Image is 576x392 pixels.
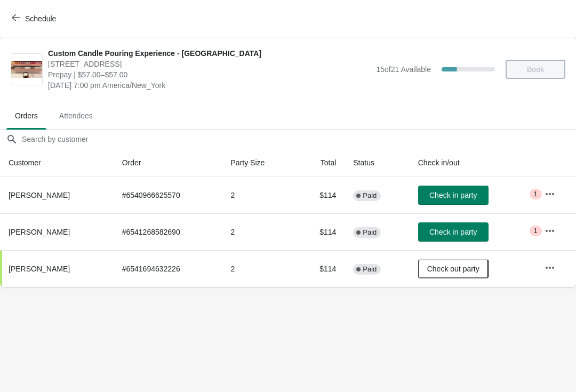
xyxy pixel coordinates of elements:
[363,191,377,200] span: Paid
[48,80,371,91] span: [DATE] 7:00 pm America/New_York
[418,186,489,205] button: Check in party
[11,61,42,78] img: Custom Candle Pouring Experience - Fort Lauderdale
[534,190,538,198] span: 1
[48,69,371,80] span: Prepay | $57.00–$57.00
[296,250,345,287] td: $114
[222,177,296,213] td: 2
[114,250,222,287] td: # 6541694632226
[9,228,70,236] span: [PERSON_NAME]
[363,228,377,237] span: Paid
[534,227,538,235] span: 1
[363,265,377,274] span: Paid
[296,149,345,177] th: Total
[418,222,489,242] button: Check in party
[21,130,576,149] input: Search by customer
[427,265,479,273] span: Check out party
[114,213,222,250] td: # 6541268582690
[429,191,477,199] span: Check in party
[410,149,536,177] th: Check in/out
[48,48,371,59] span: Custom Candle Pouring Experience - [GEOGRAPHIC_DATA]
[6,106,46,125] span: Orders
[222,213,296,250] td: 2
[418,259,489,278] button: Check out party
[51,106,101,125] span: Attendees
[114,177,222,213] td: # 6540966625570
[9,265,70,273] span: [PERSON_NAME]
[429,228,477,236] span: Check in party
[296,213,345,250] td: $114
[296,177,345,213] td: $114
[222,149,296,177] th: Party Size
[9,191,70,199] span: [PERSON_NAME]
[114,149,222,177] th: Order
[48,59,371,69] span: [STREET_ADDRESS]
[222,250,296,287] td: 2
[25,14,56,23] span: Schedule
[345,149,409,177] th: Status
[5,9,65,28] button: Schedule
[376,65,431,74] span: 15 of 21 Available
